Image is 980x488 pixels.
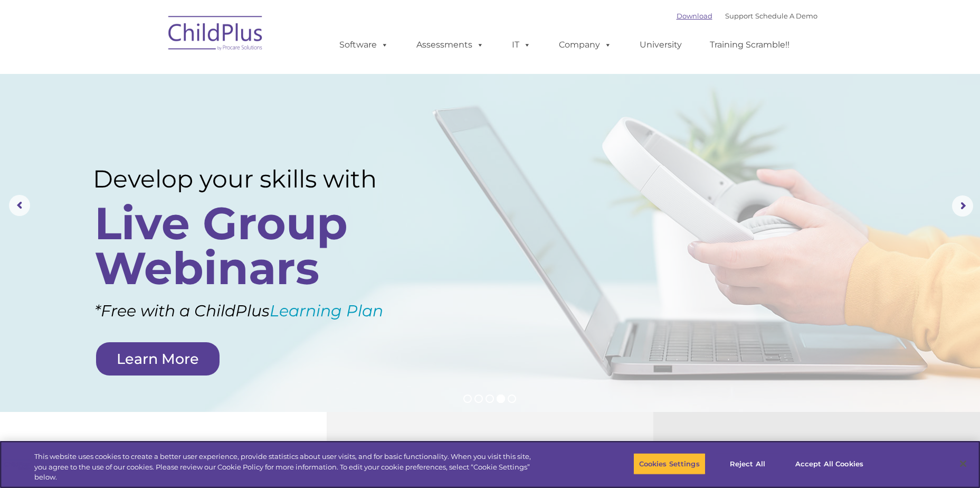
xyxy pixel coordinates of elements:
font: | [677,12,817,20]
a: Schedule A Demo [755,12,817,20]
a: Training Scramble!! [699,34,800,55]
rs-layer: *Free with a ChildPlus [94,296,441,325]
a: Assessments [406,34,494,55]
rs-layer: Live Group Webinars [94,201,413,290]
a: IT [501,34,541,55]
a: Learning Plan [270,301,383,321]
rs-layer: Develop your skills with [93,164,417,193]
button: Cookies Settings [633,453,706,475]
img: ChildPlus by Procare Solutions [163,8,269,61]
button: Accept All Cookies [789,453,869,475]
span: Phone number [147,113,192,121]
a: Learn More [96,342,220,376]
a: Software [329,34,399,55]
button: Reject All [715,453,781,475]
a: Download [677,12,712,20]
div: This website uses cookies to create a better user experience, provide statistics about user visit... [34,452,539,483]
span: Last name [147,70,179,78]
button: Close [952,452,975,475]
a: University [629,34,692,55]
a: Company [548,34,622,55]
a: Support [725,12,753,20]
